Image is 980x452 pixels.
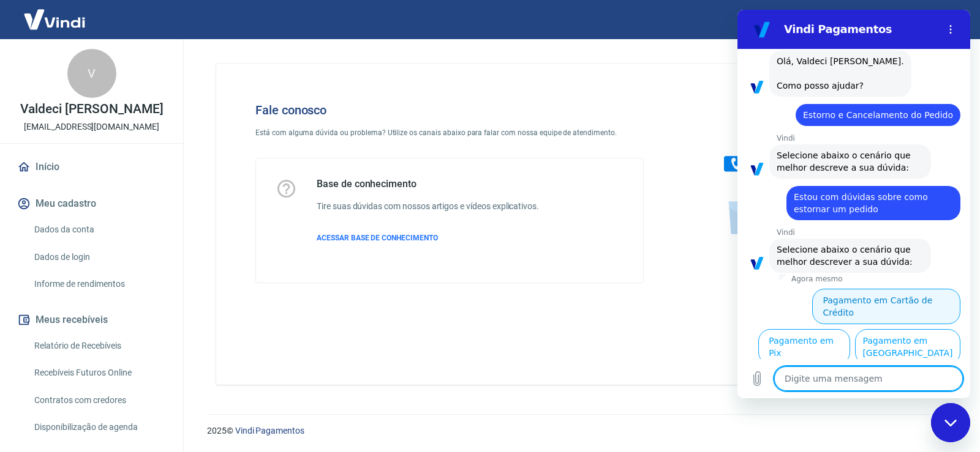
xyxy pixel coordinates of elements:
div: V [67,49,116,98]
p: [EMAIL_ADDRESS][DOMAIN_NAME] [24,120,159,133]
p: Está com alguma dúvida ou problema? Utilize os canais abaixo para falar com nossa equipe de atend... [255,127,644,138]
h6: Tire suas dúvidas com nossos artigos e vídeos explicativos. [317,200,539,213]
img: Fale conosco [699,83,886,246]
span: ACESSAR BASE DE CONHECIMENTO [317,234,438,242]
a: Disponibilização de agenda [29,415,168,440]
a: ACESSAR BASE DE CONHECIMENTO [317,232,539,243]
button: Meu cadastro [15,190,168,217]
a: Vindi Pagamentos [235,426,304,435]
h4: Fale conosco [255,103,644,117]
a: Dados da conta [29,217,168,242]
iframe: Janela de mensagens [737,10,970,398]
a: Dados de login [29,245,168,270]
a: Recebíveis Futuros Online [29,360,168,385]
img: Vindi [15,1,94,38]
a: Início [15,154,168,180]
p: Valdeci [PERSON_NAME] [20,103,164,116]
h5: Base de conhecimento [317,178,539,190]
a: Informe de rendimentos [29,272,168,297]
iframe: Botão para abrir a janela de mensagens, conversa em andamento [931,403,970,442]
a: Relatório de Recebíveis [29,333,168,358]
a: Contratos com credores [29,388,168,413]
button: Sair [921,9,965,31]
button: Meus recebíveis [15,306,168,333]
p: 2025 © [207,424,951,437]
